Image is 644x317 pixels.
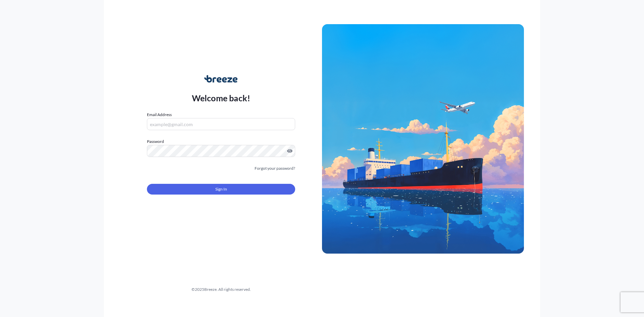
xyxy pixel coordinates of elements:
[147,118,295,130] input: example@gmail.com
[215,186,227,193] span: Sign In
[287,148,292,154] button: Show password
[147,138,295,145] label: Password
[322,24,524,254] img: Ship illustration
[120,286,322,293] div: © 2025 Breeze. All rights reserved.
[255,165,295,172] a: Forgot your password?
[192,93,251,103] p: Welcome back!
[147,111,172,118] label: Email Address
[147,184,295,195] button: Sign In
